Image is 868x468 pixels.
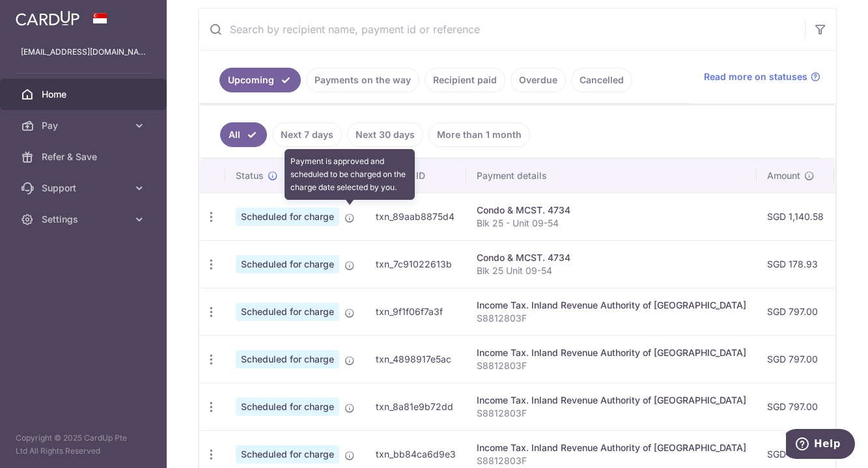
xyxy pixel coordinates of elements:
[477,312,746,325] p: S8812803F
[236,350,339,368] span: Scheduled for charge
[477,251,746,264] div: Condo & MCST. 4734
[477,217,746,230] p: Blk 25 - Unit 09-54
[236,445,339,463] span: Scheduled for charge
[365,335,466,383] td: txn_4898917e5ac
[365,159,466,193] th: Payment ID
[365,240,466,288] td: txn_7c91022613b
[425,68,505,92] a: Recipient paid
[219,68,301,92] a: Upcoming
[236,255,339,273] span: Scheduled for charge
[428,122,530,147] a: More than 1 month
[21,46,146,59] p: [EMAIL_ADDRESS][DOMAIN_NAME]
[704,70,807,83] span: Read more on statuses
[477,454,746,467] p: S8812803F
[365,383,466,430] td: txn_8a81e9b72dd
[477,407,746,420] p: S8812803F
[16,10,79,26] img: CardUp
[220,122,267,147] a: All
[757,383,834,430] td: SGD 797.00
[786,429,855,461] iframe: Opens a widget where you can find more information
[477,359,746,372] p: S8812803F
[365,288,466,335] td: txn_9f1f06f7a3f
[477,264,746,277] p: Blk 25 Unit 09-54
[365,193,466,240] td: txn_89aab8875d4
[236,169,264,182] span: Status
[42,119,128,132] span: Pay
[42,88,128,101] span: Home
[306,68,419,92] a: Payments on the way
[466,159,757,193] th: Payment details
[477,441,746,454] div: Income Tax. Inland Revenue Authority of [GEOGRAPHIC_DATA]
[757,193,834,240] td: SGD 1,140.58
[42,150,128,163] span: Refer & Save
[285,149,415,200] div: Payment is approved and scheduled to be charged on the charge date selected by you.
[236,398,339,416] span: Scheduled for charge
[236,208,339,226] span: Scheduled for charge
[571,68,632,92] a: Cancelled
[477,394,746,407] div: Income Tax. Inland Revenue Authority of [GEOGRAPHIC_DATA]
[704,70,820,83] a: Read more on statuses
[511,68,566,92] a: Overdue
[477,204,746,217] div: Condo & MCST. 4734
[199,8,805,50] input: Search by recipient name, payment id or reference
[757,240,834,288] td: SGD 178.93
[767,169,800,182] span: Amount
[757,335,834,383] td: SGD 797.00
[757,288,834,335] td: SGD 797.00
[236,303,339,321] span: Scheduled for charge
[477,299,746,312] div: Income Tax. Inland Revenue Authority of [GEOGRAPHIC_DATA]
[272,122,342,147] a: Next 7 days
[347,122,423,147] a: Next 30 days
[42,213,128,226] span: Settings
[477,346,746,359] div: Income Tax. Inland Revenue Authority of [GEOGRAPHIC_DATA]
[42,182,128,195] span: Support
